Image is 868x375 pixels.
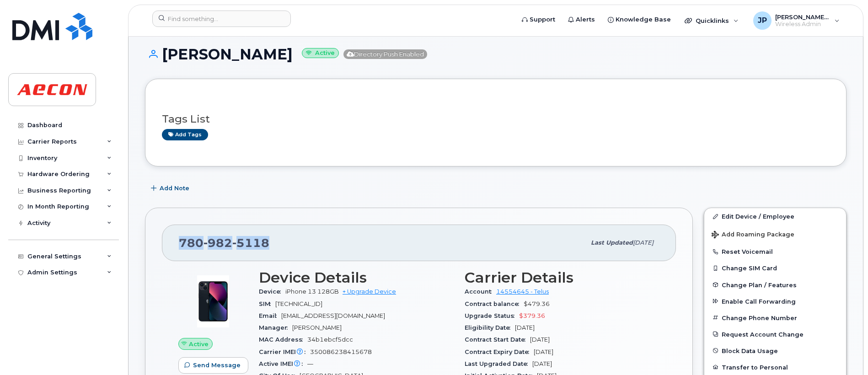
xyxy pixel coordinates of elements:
[496,288,549,295] a: 14554645 - Telus
[259,360,307,367] span: Active IMEI
[145,180,197,197] button: Add Note
[747,11,846,30] div: Jaimini Punjabi
[162,113,830,125] h3: Tags List
[292,324,342,331] span: [PERSON_NAME]
[515,324,535,331] span: [DATE]
[465,312,519,319] span: Upgrade Status
[152,11,291,27] input: Find something...
[601,11,677,29] a: Knowledge Base
[259,269,454,286] h3: Device Details
[178,357,248,374] button: Send Message
[259,348,310,355] span: Carrier IMEI
[704,343,846,359] button: Block Data Usage
[591,239,633,246] span: Last updated
[307,336,353,343] span: 34b1ebcf5dcc
[704,293,846,310] button: Enable Call Forwarding
[465,336,530,343] span: Contract Start Date
[704,208,846,225] a: Edit Device / Employee
[532,360,552,367] span: [DATE]
[524,300,550,307] span: $479.36
[704,225,846,243] button: Add Roaming Package
[465,324,515,331] span: Eligibility Date
[704,243,846,260] button: Reset Voicemail
[722,281,797,288] span: Change Plan / Features
[259,300,275,307] span: SIM
[259,312,281,319] span: Email
[145,46,847,62] h1: [PERSON_NAME]
[704,310,846,326] button: Change Phone Number
[232,236,269,250] span: 5118
[465,288,496,295] span: Account
[515,11,562,29] a: Support
[275,300,322,307] span: [TECHNICAL_ID]
[465,269,659,286] h3: Carrier Details
[343,49,427,59] span: Directory Push Enabled
[259,324,292,331] span: Manager
[162,129,208,140] a: Add tags
[310,348,372,355] span: 350086238415678
[302,48,339,59] small: Active
[576,15,595,24] span: Alerts
[281,312,385,319] span: [EMAIL_ADDRESS][DOMAIN_NAME]
[704,277,846,293] button: Change Plan / Features
[704,260,846,276] button: Change SIM Card
[530,336,550,343] span: [DATE]
[775,21,830,28] span: Wireless Admin
[285,288,339,295] span: iPhone 13 128GB
[343,288,396,295] a: + Upgrade Device
[712,231,794,240] span: Add Roaming Package
[678,11,745,30] div: Quicklinks
[758,15,767,26] span: JP
[160,184,189,193] span: Add Note
[259,336,307,343] span: MAC Address
[465,348,534,355] span: Contract Expiry Date
[204,236,232,250] span: 982
[307,360,313,367] span: —
[519,312,545,319] span: $379.36
[704,326,846,343] button: Request Account Change
[562,11,601,29] a: Alerts
[189,340,209,348] span: Active
[775,13,830,21] span: [PERSON_NAME] Punjabi
[186,274,241,329] img: image20231002-3703462-1ig824h.jpeg
[633,239,654,246] span: [DATE]
[534,348,553,355] span: [DATE]
[193,361,241,370] span: Send Message
[465,300,524,307] span: Contract balance
[530,15,555,24] span: Support
[179,236,269,250] span: 780
[696,17,729,24] span: Quicklinks
[465,360,532,367] span: Last Upgraded Date
[616,15,671,24] span: Knowledge Base
[259,288,285,295] span: Device
[722,298,796,305] span: Enable Call Forwarding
